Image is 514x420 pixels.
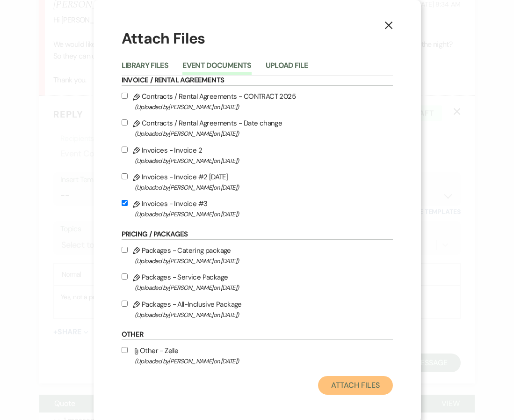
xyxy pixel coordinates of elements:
[135,102,393,112] span: (Uploaded by [PERSON_NAME] on [DATE] )
[122,62,169,75] button: Library Files
[122,117,393,139] label: Contracts / Rental Agreements - Date change
[122,347,128,353] input: Other - Zelle(Uploaded by[PERSON_NAME]on [DATE])
[122,330,393,340] h6: Other
[122,171,393,193] label: Invoices - Invoice #2 [DATE]
[122,229,393,240] h6: Pricing / Packages
[135,256,393,266] span: (Uploaded by [PERSON_NAME] on [DATE] )
[122,200,128,206] input: Invoices - Invoice #3(Uploaded by[PERSON_NAME]on [DATE])
[182,62,251,75] button: Event Documents
[122,93,128,99] input: Contracts / Rental Agreements - CONTRACT 2025(Uploaded by[PERSON_NAME]on [DATE])
[122,198,393,220] label: Invoices - Invoice #3
[135,309,393,320] span: (Uploaded by [PERSON_NAME] on [DATE] )
[135,356,393,367] span: (Uploaded by [PERSON_NAME] on [DATE] )
[122,271,393,293] label: Packages - Service Package
[122,75,393,86] h6: Invoice / Rental Agreements
[135,155,393,166] span: (Uploaded by [PERSON_NAME] on [DATE] )
[135,182,393,193] span: (Uploaded by [PERSON_NAME] on [DATE] )
[122,28,393,49] h1: Attach Files
[122,247,128,253] input: Packages - Catering package(Uploaded by[PERSON_NAME]on [DATE])
[135,209,393,220] span: (Uploaded by [PERSON_NAME] on [DATE] )
[266,62,308,75] button: Upload File
[122,173,128,179] input: Invoices - Invoice #2 [DATE](Uploaded by[PERSON_NAME]on [DATE])
[122,298,393,320] label: Packages - All-Inclusive Package
[122,273,128,280] input: Packages - Service Package(Uploaded by[PERSON_NAME]on [DATE])
[135,128,393,139] span: (Uploaded by [PERSON_NAME] on [DATE] )
[135,282,393,293] span: (Uploaded by [PERSON_NAME] on [DATE] )
[122,119,128,125] input: Contracts / Rental Agreements - Date change(Uploaded by[PERSON_NAME]on [DATE])
[122,244,393,266] label: Packages - Catering package
[122,90,393,112] label: Contracts / Rental Agreements - CONTRACT 2025
[318,376,392,395] button: Attach Files
[122,345,393,367] label: Other - Zelle
[122,301,128,307] input: Packages - All-Inclusive Package(Uploaded by[PERSON_NAME]on [DATE])
[122,144,393,166] label: Invoices - Invoice 2
[122,147,128,153] input: Invoices - Invoice 2(Uploaded by[PERSON_NAME]on [DATE])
